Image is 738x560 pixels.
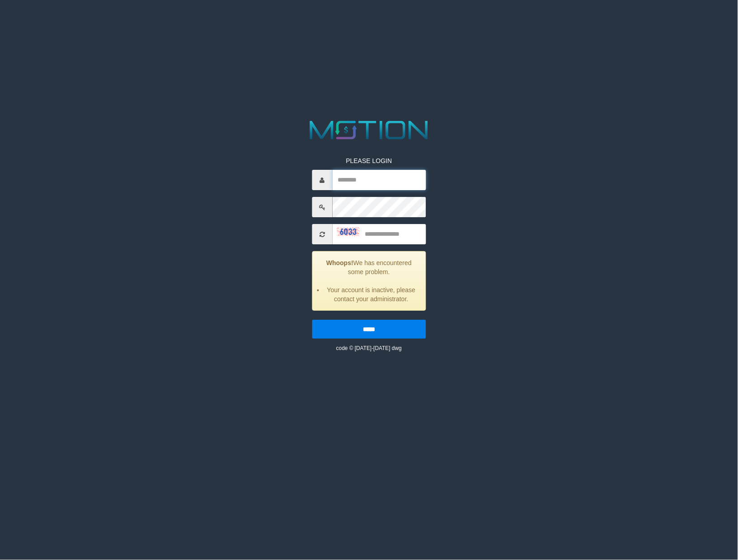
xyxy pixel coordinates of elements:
p: PLEASE LOGIN [312,156,426,165]
img: MOTION_logo.png [305,117,434,143]
div: We has encountered some problem. [312,251,426,311]
small: code © [DATE]-[DATE] dwg [336,345,402,351]
li: Your account is inactive, please contact your administrator. [324,285,418,303]
img: captcha [337,227,359,236]
strong: Whoops! [326,259,353,266]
